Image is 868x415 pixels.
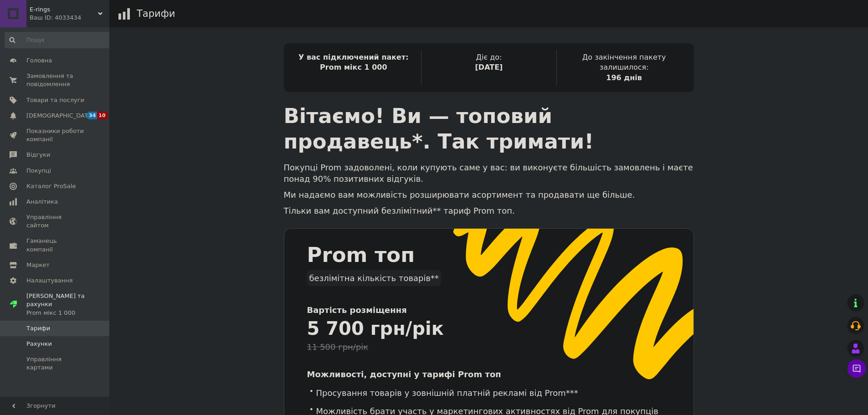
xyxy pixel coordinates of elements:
span: Можливості, доступні у тарифі Prom топ [307,369,501,379]
span: Головна [26,56,52,65]
span: Налаштування [26,277,73,285]
span: Покупці Prom задоволені, коли купують саме у вас: ви виконуєте більшість замовлень і маєте понад ... [284,163,693,184]
span: Тільки вам доступний безлімітний** тариф Prom топ. [284,206,515,215]
span: Управління сайтом [26,213,84,230]
div: Prom мікс 1 000 [26,309,109,317]
span: 34 [87,112,97,119]
span: Показники роботи компанії [26,127,84,143]
span: Гаманець компанії [26,237,84,253]
span: [PERSON_NAME] та рахунки [26,292,109,317]
span: Вітаємо! Ви — топовий продавець*. Так тримати! [284,104,594,154]
span: [DEMOGRAPHIC_DATA] [26,112,94,120]
span: Просування товарів у зовнішній платній рекламі від Prom*** [316,388,578,398]
span: безлімітна кількість товарів** [309,273,439,283]
span: Каталог ProSale [26,182,76,190]
h1: Тарифи [137,8,175,19]
span: Маркет [26,261,50,269]
span: У вас підключений пакет: [298,53,409,61]
span: Управління картами [26,355,84,372]
span: 10 [97,112,108,119]
span: Відгуки [26,151,50,159]
span: 196 днів [606,73,642,82]
input: Пошук [5,32,112,48]
span: Покупці [26,167,51,175]
span: Замовлення та повідомлення [26,72,84,88]
div: Ваш ID: 4033434 [30,14,109,22]
span: Товари та послуги [26,96,84,104]
span: Аналітика [26,198,58,206]
span: Prom топ [307,243,415,267]
span: 11 500 грн/рік [307,342,369,352]
span: Prom мікс 1 000 [320,63,387,72]
span: Рахунки [26,340,52,348]
span: Ми надаємо вам можливість розширювати асортимент та продавати ще більше. [284,190,635,200]
span: E-rings [30,5,98,14]
span: Вартість розміщення [307,305,407,315]
span: Тарифи [26,324,50,333]
span: 5 700 грн/рік [307,318,444,339]
span: [DATE] [475,63,503,72]
div: Діє до: [421,50,556,85]
button: Чат з покупцем [847,359,866,378]
span: До закінчення пакету залишилося: [582,53,666,72]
